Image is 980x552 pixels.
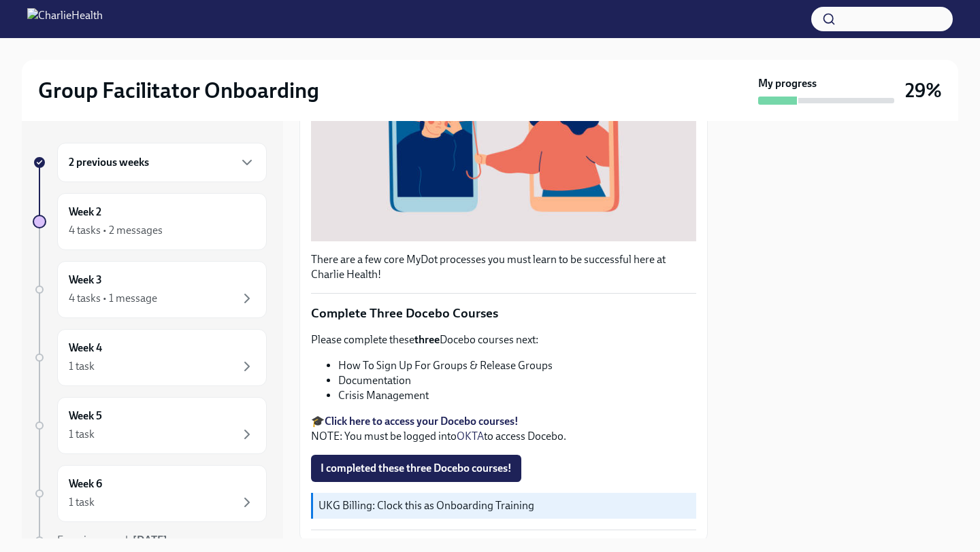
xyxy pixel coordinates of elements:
[321,462,512,475] span: I completed these three Docebo courses!
[69,155,149,170] h6: 2 previous weeks
[457,430,484,443] a: OKTA
[758,76,817,91] strong: My progress
[325,415,519,428] a: Click here to access your Docebo courses!
[33,261,267,318] a: Week 34 tasks • 1 message
[33,329,267,386] a: Week 41 task
[69,273,102,288] h6: Week 3
[33,465,267,522] a: Week 61 task
[33,397,267,454] a: Week 51 task
[414,333,440,346] strong: three
[57,143,267,182] div: 2 previous weeks
[311,252,696,282] p: There are a few core MyDot processes you must learn to be successful here at Charlie Health!
[69,341,102,356] h6: Week 4
[69,427,95,442] div: 1 task
[311,332,696,347] p: Please complete these Docebo courses next:
[133,534,167,547] strong: [DATE]
[311,455,521,482] button: I completed these three Docebo courses!
[69,205,101,220] h6: Week 2
[69,477,102,491] h6: Week 6
[27,8,103,30] img: CharlieHealth
[311,305,696,322] p: Complete Three Docebo Courses
[905,78,942,103] h3: 29%
[69,223,163,238] div: 4 tasks • 2 messages
[311,414,696,444] p: 🎓 NOTE: You must be logged into to access Docebo.
[69,409,102,424] h6: Week 5
[338,373,696,388] li: Documentation
[318,498,691,513] p: UKG Billing: Clock this as Onboarding Training
[69,495,95,510] div: 1 task
[38,77,319,104] h2: Group Facilitator Onboarding
[338,358,696,373] li: How To Sign Up For Groups & Release Groups
[338,388,696,403] li: Crisis Management
[69,359,95,374] div: 1 task
[57,534,167,547] span: Experience ends
[69,291,157,306] div: 4 tasks • 1 message
[33,193,267,250] a: Week 24 tasks • 2 messages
